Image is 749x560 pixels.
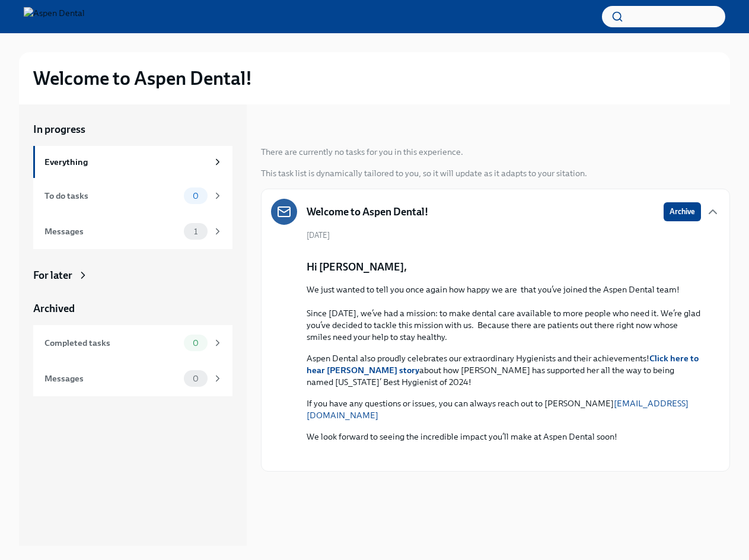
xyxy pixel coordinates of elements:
p: If you have any questions or issues, you can always reach out to [PERSON_NAME] [307,397,701,421]
p: Aspen Dental also proudly celebrates our extraordinary Hygienists and their achievements! about h... [307,352,701,388]
div: Everything [44,155,208,168]
a: Messages0 [33,361,232,396]
div: Messages [44,372,179,385]
div: For later [33,268,72,282]
a: For later [33,268,232,282]
div: Completed tasks [44,336,179,349]
span: 0 [186,192,206,201]
span: [DATE] [307,230,330,241]
span: 1 [187,227,205,236]
a: To do tasks0 [33,178,232,214]
div: Messages [44,225,179,238]
span: Archive [670,206,695,218]
div: To do tasks [44,189,179,202]
div: This task list is dynamically tailored to you, so it will update as it adapts to your sitation. [261,167,587,179]
p: We look forward to seeing the incredible impact you’ll make at Aspen Dental soon! [307,431,701,443]
h5: Welcome to Aspen Dental! [307,205,428,219]
span: 0 [186,374,206,383]
a: Archived [33,301,232,316]
img: Aspen Dental [24,7,85,26]
a: Messages1 [33,214,232,249]
p: Hi [PERSON_NAME], [307,260,407,274]
a: In progress [33,122,232,136]
a: Completed tasks0 [33,325,232,361]
div: There are currently no tasks for you in this experience. [261,146,463,158]
div: In progress [261,122,313,136]
span: 0 [186,339,206,348]
button: Archive [664,202,701,221]
h2: Welcome to Aspen Dental! [33,66,252,90]
a: Everything [33,146,232,178]
p: We just wanted to tell you once again how happy we are that you’ve joined the Aspen Dental team! ... [307,284,701,343]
